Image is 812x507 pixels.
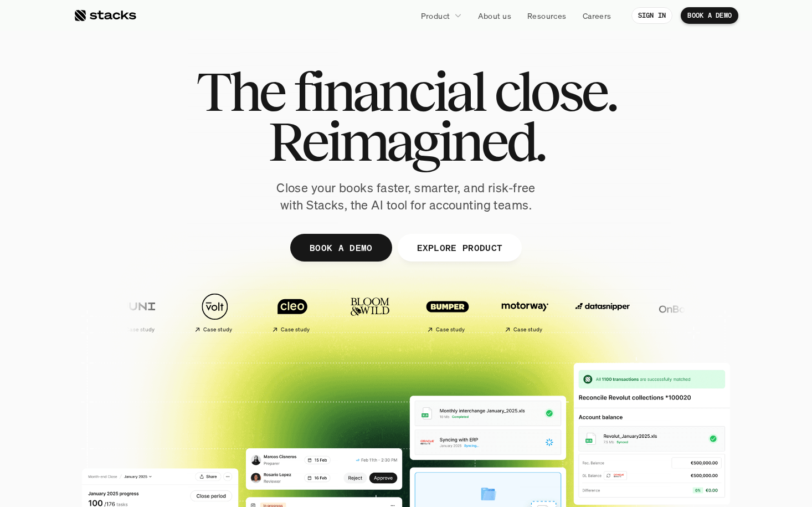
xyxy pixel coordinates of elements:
a: EXPLORE PRODUCT [397,234,522,262]
a: BOOK A DEMO [290,234,392,262]
h2: Case study [126,326,155,333]
a: BOOK A DEMO [681,7,738,24]
h2: Case study [281,326,310,333]
span: close. [494,66,616,116]
span: The [196,66,284,116]
a: SIGN IN [631,7,673,24]
p: BOOK A DEMO [687,12,732,19]
a: Case study [412,287,484,337]
span: financial [294,66,485,116]
a: About us [471,6,518,25]
span: Reimagined. [268,116,544,166]
a: Case study [179,287,251,337]
p: Product [421,10,450,22]
p: Resources [527,10,567,22]
p: SIGN IN [638,12,666,19]
h2: Case study [436,326,465,333]
a: Case study [489,287,561,337]
p: Careers [583,10,611,22]
a: Careers [576,6,618,25]
a: Resources [521,6,573,25]
h2: Case study [513,326,543,333]
h2: Case study [203,326,233,333]
p: BOOK A DEMO [310,239,373,255]
a: Case study [101,287,173,337]
p: Close your books faster, smarter, and risk-free with Stacks, the AI tool for accounting teams. [268,180,544,214]
a: Case study [256,287,328,337]
p: About us [478,10,511,22]
p: EXPLORE PRODUCT [417,239,502,255]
